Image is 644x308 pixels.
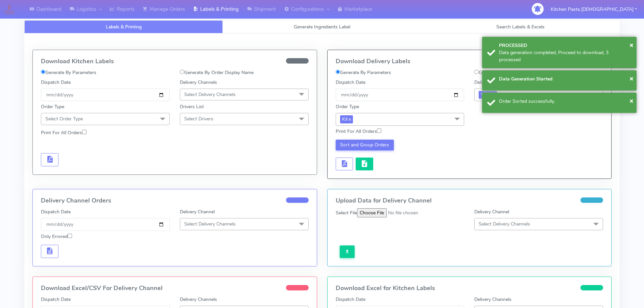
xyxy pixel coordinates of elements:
label: Order Type [41,103,64,110]
label: Delivery Channels [474,79,511,86]
span: Search Labels & Excels [496,24,545,30]
label: Dispatch Date [336,79,365,86]
label: Generate By Parameters [336,69,391,76]
label: Delivery Channels [474,296,511,303]
span: Select Delivery Channels [479,221,530,227]
label: Select File [336,209,357,216]
span: Kit [340,115,353,123]
input: Print For All Orders [82,130,87,134]
span: Yodel [479,91,497,99]
span: Generate Ingredients Label [294,24,350,30]
h4: Download Excel for Kitchen Labels [336,285,603,292]
ul: Tabs [24,20,620,33]
label: Delivery Channel [180,208,215,215]
h4: Upload Data for Delivery Channel [336,197,603,204]
div: Data generation completed, Proceed to download, 3 processed [499,49,631,63]
button: Kitchen Pasta [DEMOGRAPHIC_DATA] [546,2,642,16]
h4: Download Delivery Labels [336,58,603,65]
div: Data Generation Started [499,75,631,82]
label: Delivery Channel [474,208,509,215]
button: Close [629,40,634,50]
label: Generate By Parameters [41,69,96,76]
label: Delivery Channels [180,296,217,303]
a: x [348,115,351,122]
label: Print For All Orders [41,129,87,136]
span: × [629,74,634,83]
label: Dispatch Date [41,296,71,303]
button: Sort and Group Orders [336,140,394,150]
input: Print For All Orders [377,128,381,133]
div: Order Sorted successfully. [499,98,631,105]
input: Only Errored [68,234,72,238]
h4: Delivery Channel Orders [41,197,309,204]
h4: Download Excel/CSV For Delivery Channel [41,285,309,292]
span: Select Delivery Channels [184,221,236,227]
span: Labels & Printing [106,24,142,30]
h4: Download Kitchen Labels [41,58,309,65]
span: × [629,96,634,105]
input: Generate By Parameters [336,70,340,74]
input: Generate By Order Display Name [180,70,184,74]
input: Generate By Parameters [41,70,45,74]
input: Generate By Order Display Name [474,70,479,74]
label: Only Errored [41,233,72,240]
label: Generate By Order Display Name [180,69,254,76]
label: Delivery Channels [180,79,217,86]
button: Close [629,96,634,106]
label: Drivers List [180,103,204,110]
label: Dispatch Date [41,79,71,86]
label: Print For All Orders [336,128,381,135]
label: Order Type [336,103,359,110]
label: Dispatch Date [41,208,71,215]
span: Select Order Type [45,116,83,122]
button: Close [629,73,634,84]
span: Select Delivery Channels [184,91,236,98]
label: Dispatch Date [336,296,365,303]
div: PROCESSED [499,42,631,49]
label: Generate By Order Display Name [474,69,548,76]
span: Select Drivers [184,116,213,122]
span: × [629,40,634,49]
a: x [492,91,495,98]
